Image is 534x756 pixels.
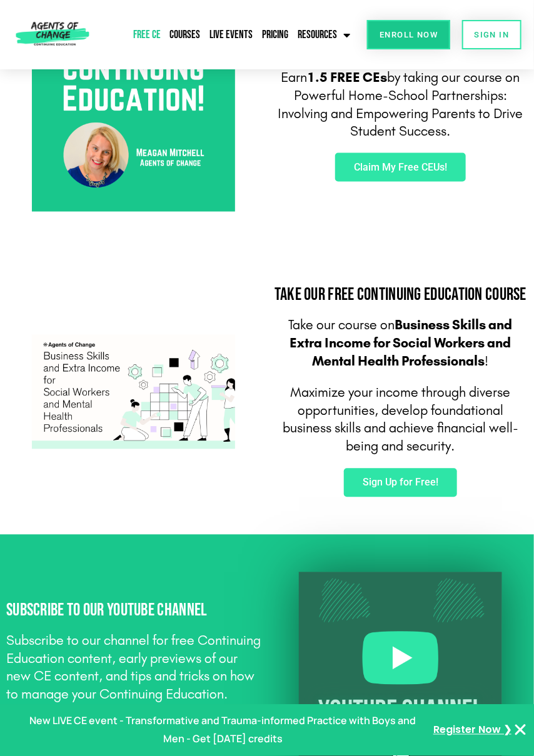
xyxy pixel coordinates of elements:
span: Enroll Now [380,31,438,39]
p: Maximize your income through diverse opportunities, d [273,384,528,455]
button: Close Banner [513,723,528,738]
a: Free CE [130,21,164,49]
p: Earn by taking our course on Powerful Home-School Partnerships: Involving and Empowering Parents ... [273,69,528,140]
span: Sign Up for Free! [363,478,438,488]
b: Business Skills and Extra Income for Social Workers and Mental Health Professionals [290,317,513,369]
p: Take our course on ! [273,317,528,371]
span: Claim My Free CEUs! [354,162,447,172]
a: SIGN IN [462,20,522,49]
span: chieve financial well-being and security. [346,420,519,455]
a: Sign Up for Free! [344,469,457,497]
a: Register Now ❯ [433,722,511,740]
h2: Take Our FREE Continuing Education Course [273,287,528,304]
a: Live Events [207,21,256,49]
b: 1.5 FREE CEs [308,69,388,86]
a: Courses [167,21,204,49]
a: Pricing [259,21,292,49]
h2: Subscribe to Our YouTube Channel [6,602,261,620]
a: Claim My Free CEUs! [335,153,466,182]
span: evelop foundational business skills and a [283,403,503,437]
span: SIGN IN [475,31,510,39]
a: Enroll Now [367,20,450,49]
a: Resources [295,21,354,49]
p: Subscribe to our channel for free Continuing Education content, early previews of our new CE cont... [6,632,261,704]
nav: Menu [114,21,354,49]
p: New LIVE CE event - Transformative and Trauma-informed Practice with Boys and Men - Get [DATE] cr... [23,712,423,749]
